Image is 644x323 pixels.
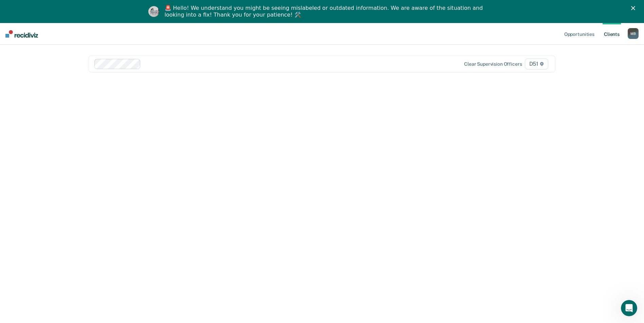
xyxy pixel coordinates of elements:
img: Recidiviz [5,30,38,38]
div: Close [631,6,638,10]
iframe: Intercom live chat [621,300,637,316]
img: Profile image for Kim [148,6,159,17]
div: 🚨 Hello! We understand you might be seeing mislabeled or outdated information. We are aware of th... [165,5,485,18]
div: M B [628,28,639,39]
span: D51 [525,59,548,69]
a: Opportunities [563,23,596,45]
div: Clear supervision officers [464,61,522,67]
button: MB [628,28,639,39]
a: Clients [603,23,621,45]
